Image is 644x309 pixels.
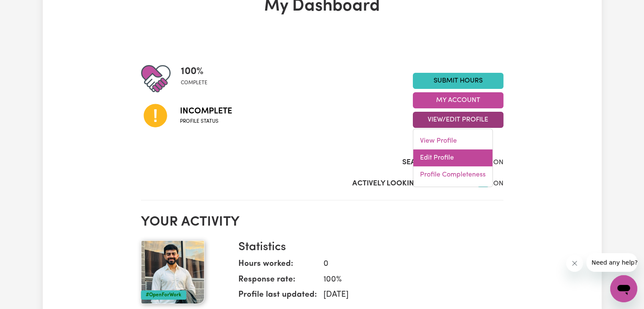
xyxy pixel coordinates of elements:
label: Search Visibility [402,157,466,168]
span: Need any help? [5,6,51,13]
dt: Profile last updated: [238,289,317,305]
span: ON [493,180,503,187]
a: Profile Completeness [413,166,492,183]
dt: Response rate: [238,274,317,290]
a: Edit Profile [413,149,492,166]
label: Actively Looking for Clients [352,178,466,189]
span: complete [181,79,207,87]
h2: Your activity [141,214,503,230]
dt: Hours worked: [238,258,317,274]
a: Submit Hours [413,73,503,89]
iframe: Close message [566,255,583,272]
h3: Statistics [238,240,497,255]
span: 100 % [181,64,207,79]
span: ON [493,159,503,166]
button: My Account [413,92,503,108]
iframe: Message from company [586,253,637,272]
div: #OpenForWork [141,290,186,300]
a: View Profile [413,132,492,149]
iframe: Button to launch messaging window [610,275,637,302]
div: View/Edit Profile [413,129,493,187]
dd: 100 % [317,274,497,286]
span: Incomplete [180,105,232,118]
button: View/Edit Profile [413,112,503,128]
dd: 0 [317,258,497,270]
dd: [DATE] [317,289,497,301]
img: Your profile picture [141,240,205,304]
div: Profile completeness: 100% [181,64,214,94]
span: Profile status [180,118,232,125]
